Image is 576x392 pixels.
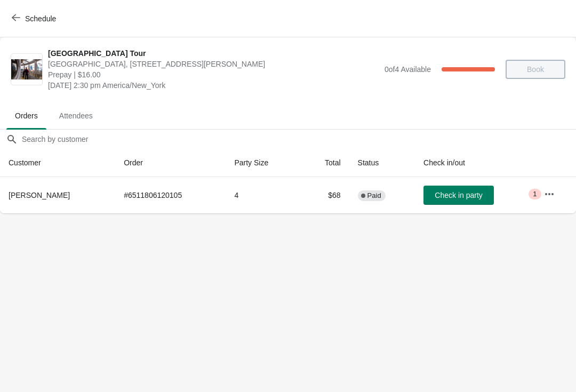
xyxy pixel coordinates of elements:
span: Schedule [25,14,56,23]
th: Party Size [226,149,301,177]
span: Paid [367,191,381,200]
th: Order [115,149,226,177]
button: Schedule [5,9,65,28]
input: Search by customer [21,130,576,149]
img: City Hall Tower Tour [11,59,42,80]
span: [PERSON_NAME] [9,191,70,199]
button: Check in party [423,186,494,205]
td: 4 [226,177,301,213]
span: Check in party [435,191,482,199]
td: $68 [301,177,349,213]
span: Orders [6,106,46,125]
span: Prepay | $16.00 [48,69,379,80]
span: 0 of 4 Available [385,65,431,74]
span: [DATE] 2:30 pm America/New_York [48,80,379,91]
span: [GEOGRAPHIC_DATA], [STREET_ADDRESS][PERSON_NAME] [48,59,379,69]
th: Total [301,149,349,177]
th: Check in/out [415,149,535,177]
span: [GEOGRAPHIC_DATA] Tour [48,48,379,59]
th: Status [349,149,415,177]
span: 1 [533,190,537,198]
span: Attendees [51,106,101,125]
td: # 6511806120105 [115,177,226,213]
